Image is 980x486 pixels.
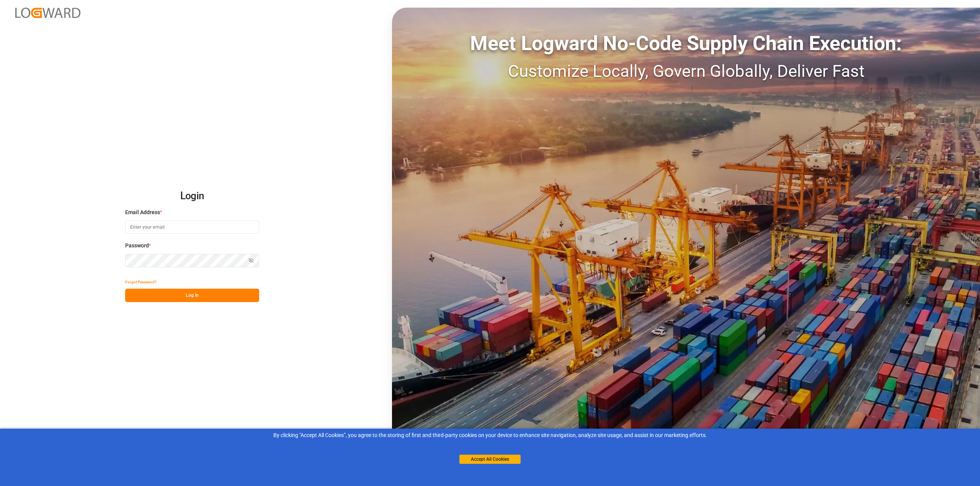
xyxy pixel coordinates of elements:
img: Logward_new_orange.png [15,8,80,18]
div: Customize Locally, Govern Globally, Deliver Fast [392,59,980,84]
button: Log In [125,289,259,302]
span: Password [125,242,149,250]
input: Enter your email [125,220,259,234]
button: Accept All Cookies [459,455,521,464]
div: Meet Logward No-Code Supply Chain Execution: [392,29,980,59]
span: Email Address [125,208,160,216]
button: Forgot Password? [125,275,157,289]
div: By clicking "Accept All Cookies”, you agree to the storing of first and third-party cookies on yo... [5,431,975,439]
h2: Login [125,184,259,208]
